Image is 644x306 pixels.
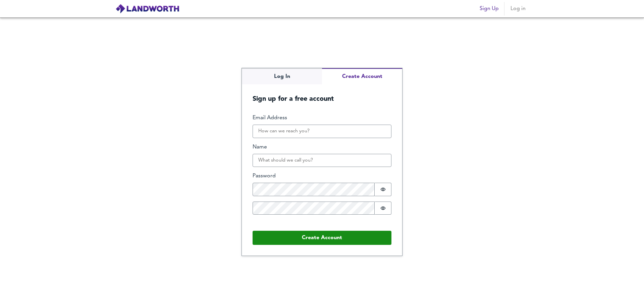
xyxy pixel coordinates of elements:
h5: Sign up for a free account [242,84,402,103]
img: logo [115,4,179,14]
button: Log In [242,68,322,85]
button: Show password [375,202,391,215]
label: Password [253,172,391,180]
button: Create Account [322,68,402,85]
button: Create Account [253,231,391,245]
span: Log in [510,4,526,13]
input: How can we reach you? [253,125,391,138]
label: Email Address [253,114,391,122]
button: Log in [507,2,529,15]
span: Sign Up [480,4,499,13]
button: Sign Up [477,2,501,15]
button: Show password [375,183,391,196]
input: What should we call you? [253,154,391,167]
label: Name [253,143,391,151]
